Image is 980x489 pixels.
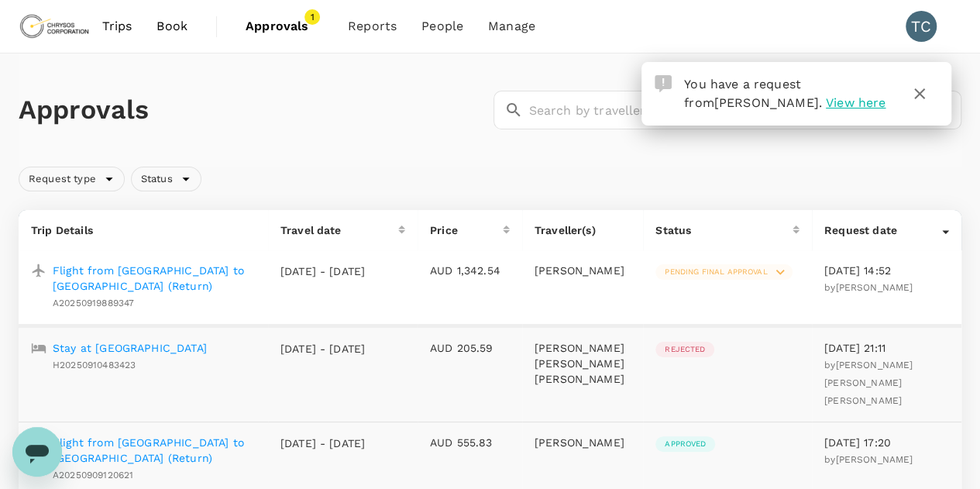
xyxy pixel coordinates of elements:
a: Flight from [GEOGRAPHIC_DATA] to [GEOGRAPHIC_DATA] (Return) [53,263,256,294]
iframe: Button to launch messaging window [12,427,62,477]
span: [PERSON_NAME] [835,282,913,293]
p: Trip Details [31,222,256,238]
p: [DATE] - [DATE] [280,263,366,279]
p: [PERSON_NAME] [535,435,631,450]
span: A20250919889347 [53,298,134,308]
div: Price [430,222,503,238]
span: Request type [19,172,105,187]
p: [PERSON_NAME] [535,263,631,278]
p: [DATE] - [DATE] [280,341,366,356]
span: Status [132,172,182,187]
div: TC [906,11,937,42]
p: [DATE] - [DATE] [280,436,366,451]
span: Pending final approval [655,267,776,277]
p: [DATE] 21:11 [824,340,949,356]
span: by [824,454,913,465]
h1: Approvals [19,94,487,126]
p: AUD 205.59 [430,340,510,356]
span: Book [156,17,187,36]
span: Reports [348,17,397,36]
div: Request type [19,167,125,191]
span: You have a request from . [684,77,822,110]
span: Trips [102,17,132,36]
a: Stay at [GEOGRAPHIC_DATA] [53,340,207,356]
p: [DATE] 14:52 [824,263,949,278]
span: H20250910483423 [53,360,136,370]
a: Flight from [GEOGRAPHIC_DATA] to [GEOGRAPHIC_DATA] (Return) [53,435,256,466]
span: [PERSON_NAME] [PERSON_NAME] [PERSON_NAME] [824,360,913,406]
span: [PERSON_NAME] [835,454,913,465]
span: A20250909120621 [53,470,133,480]
input: Search by travellers, trips, or destination [529,91,962,129]
span: [PERSON_NAME] [714,95,819,110]
span: Manage [488,17,535,36]
img: Chrysos Corporation [19,9,90,43]
div: Request date [824,222,942,238]
span: View here [826,95,885,110]
p: AUD 1,342.54 [430,263,510,278]
span: Rejected [655,344,714,355]
span: Approved [655,439,715,449]
span: by [824,282,913,293]
span: 1 [304,9,320,25]
span: by [824,360,913,406]
p: [PERSON_NAME] [PERSON_NAME] [PERSON_NAME] [535,340,631,387]
p: Traveller(s) [535,222,631,238]
div: Travel date [280,222,398,238]
span: People [421,17,463,36]
p: AUD 555.83 [430,435,510,450]
span: Approvals [246,17,323,36]
div: Pending final approval [655,264,793,280]
p: [DATE] 17:20 [824,435,949,450]
div: Status [131,167,201,191]
img: Approval Request [655,75,672,92]
div: Status [655,222,793,238]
